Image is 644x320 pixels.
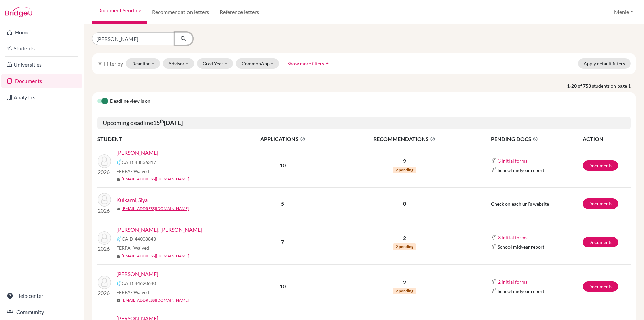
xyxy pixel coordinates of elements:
[116,207,120,211] span: mail
[1,74,82,88] a: Documents
[491,167,496,173] img: Common App logo
[498,278,528,286] button: 2 initial forms
[163,58,195,69] button: Advisor
[98,276,111,289] img: Narayan, Gyan
[98,168,111,176] p: 2026
[98,207,111,215] p: 2026
[116,254,120,258] span: mail
[122,235,156,242] span: CAID 44008843
[122,297,189,303] a: [EMAIL_ADDRESS][DOMAIN_NAME]
[498,167,544,174] span: School midyear report
[116,299,120,303] span: mail
[122,205,189,212] a: [EMAIL_ADDRESS][DOMAIN_NAME]
[116,281,122,286] img: Common App logo
[131,289,149,295] span: - Waived
[498,234,528,241] button: 3 initial forms
[491,279,496,284] img: Common App logo
[116,159,122,165] img: Common App logo
[578,58,631,69] button: Apply default filters
[287,61,324,66] span: Show more filters
[582,135,631,143] th: ACTION
[197,58,233,69] button: Grad Year
[1,91,82,104] a: Analytics
[491,135,582,143] span: PENDING DOCS
[491,201,549,207] span: Check on each uni's website
[491,288,496,294] img: Common App logo
[583,160,618,171] a: Documents
[491,158,496,163] img: Common App logo
[393,167,416,173] span: 2 pending
[567,82,592,89] strong: 1-20 of 753
[122,176,189,182] a: [EMAIL_ADDRESS][DOMAIN_NAME]
[97,117,631,129] h5: Upcoming deadline
[592,82,636,89] span: students on page 1
[110,97,150,105] span: Deadline view is on
[131,245,149,251] span: - Waived
[122,280,156,287] span: CAID 44620640
[498,157,528,165] button: 3 initial forms
[5,7,32,17] img: Bridge-U
[1,42,82,55] a: Students
[583,237,618,247] a: Documents
[116,236,122,242] img: Common App logo
[116,270,158,278] a: [PERSON_NAME]
[334,200,475,208] p: 0
[116,196,148,204] a: Kulkarni, Siya
[491,244,496,249] img: Common App logo
[280,162,286,168] b: 10
[498,243,544,250] span: School midyear report
[280,283,286,289] b: 10
[116,226,202,234] a: [PERSON_NAME], [PERSON_NAME]
[324,60,331,67] i: arrow_drop_up
[334,135,475,143] span: RECOMMENDATIONS
[92,32,175,45] input: Find student by name...
[393,288,416,294] span: 2 pending
[334,234,475,242] p: 2
[281,239,284,245] b: 7
[116,289,149,296] span: FERPA
[498,288,544,295] span: School midyear report
[97,135,231,143] th: STUDENT
[583,281,618,292] a: Documents
[334,157,475,165] p: 2
[98,289,111,297] p: 2026
[98,154,111,168] img: Krishnani, Arjun
[97,61,103,66] i: filter_list
[334,278,475,286] p: 2
[116,149,158,157] a: [PERSON_NAME]
[122,158,156,166] span: CAID 43836317
[1,305,82,319] a: Community
[98,231,111,245] img: Liu, Lingshan
[1,26,82,39] a: Home
[98,245,111,253] p: 2026
[1,289,82,303] a: Help center
[232,135,334,143] span: APPLICATIONS
[281,200,284,207] b: 5
[282,58,336,69] button: Show more filtersarrow_drop_up
[583,198,618,209] a: Documents
[131,168,149,174] span: - Waived
[160,118,164,124] sup: th
[116,177,120,181] span: mail
[126,58,160,69] button: Deadline
[1,58,82,72] a: Universities
[236,58,279,69] button: CommonApp
[122,253,189,259] a: [EMAIL_ADDRESS][DOMAIN_NAME]
[153,119,183,126] b: 15 [DATE]
[491,235,496,240] img: Common App logo
[98,193,111,207] img: Kulkarni, Siya
[116,244,149,252] span: FERPA
[104,60,123,67] span: Filter by
[611,6,636,18] button: Menie
[393,243,416,250] span: 2 pending
[116,168,149,175] span: FERPA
